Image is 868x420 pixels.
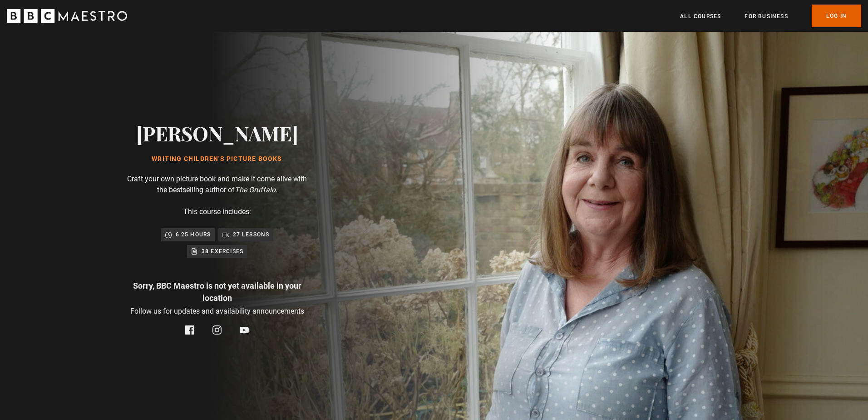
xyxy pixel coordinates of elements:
p: This course includes: [183,206,251,217]
a: All Courses [680,12,721,21]
h2: [PERSON_NAME] [136,121,298,145]
nav: Primary [680,5,861,27]
a: For business [745,12,788,21]
svg: BBC Maestro [7,9,127,23]
i: The Gruffalo [235,185,276,194]
p: Craft your own picture book and make it come alive with the bestselling author of . [126,174,308,195]
p: 38 exercises [202,247,243,256]
p: 27 lessons [233,230,270,239]
a: Log In [812,5,861,27]
p: Follow us for updates and availability announcements [130,306,304,317]
p: Sorry, BBC Maestro is not yet available in your location [126,280,308,304]
p: 6.25 hours [176,230,211,239]
h1: Writing Children's Picture Books [136,155,298,163]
